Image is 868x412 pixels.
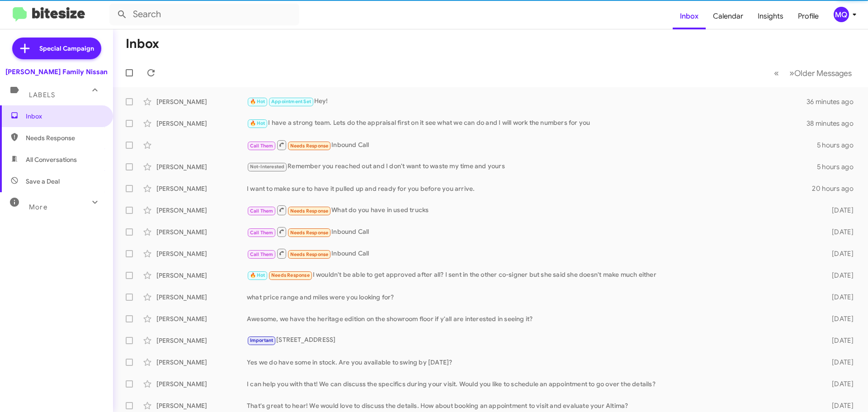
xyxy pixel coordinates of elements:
[271,99,311,104] span: Appointment Set
[156,314,247,323] div: [PERSON_NAME]
[817,162,861,171] div: 5 hours ago
[673,3,706,29] a: Inbox
[26,112,103,121] span: Inbox
[156,379,247,388] div: [PERSON_NAME]
[817,293,861,302] div: [DATE]
[250,230,274,236] span: Call Them
[156,271,247,280] div: [PERSON_NAME]
[156,401,247,410] div: [PERSON_NAME]
[290,251,329,257] span: Needs Response
[156,184,247,193] div: [PERSON_NAME]
[247,184,812,193] div: I want to make sure to have it pulled up and ready for you before you arrive.
[126,37,159,51] h1: Inbox
[247,358,817,367] div: Yes we do have some in stock. Are you available to swing by [DATE]?
[834,7,849,22] div: MQ
[247,314,817,323] div: Awesome, we have the heritage edition on the showroom floor if y'all are interested in seeing it?
[769,64,857,82] nav: Page navigation example
[250,251,274,257] span: Call Them
[250,272,265,278] span: 🔥 Hot
[290,208,329,214] span: Needs Response
[750,3,791,29] a: Insights
[29,91,55,99] span: Labels
[791,3,826,29] a: Profile
[784,64,857,82] button: Next
[247,270,817,280] div: I wouldn't be able to get approved after all? I sent in the other co-signer but she said she does...
[271,272,310,278] span: Needs Response
[807,119,861,128] div: 38 minutes ago
[12,38,101,59] a: Special Campaign
[26,177,60,186] span: Save a Deal
[250,120,265,126] span: 🔥 Hot
[156,162,247,171] div: [PERSON_NAME]
[794,68,852,78] span: Older Messages
[247,204,817,216] div: What do you have in used trucks
[156,249,247,258] div: [PERSON_NAME]
[817,141,861,150] div: 5 hours ago
[774,67,779,79] span: «
[706,3,750,29] a: Calendar
[156,358,247,367] div: [PERSON_NAME]
[250,208,274,214] span: Call Them
[812,184,861,193] div: 20 hours ago
[156,293,247,302] div: [PERSON_NAME]
[247,161,817,172] div: Remember you reached out and I don't want to waste my time and yours
[817,206,861,215] div: [DATE]
[247,379,817,388] div: I can help you with that! We can discuss the specifics during your visit. Would you like to sched...
[247,335,817,346] div: [STREET_ADDRESS]
[290,143,329,149] span: Needs Response
[807,97,861,106] div: 36 minutes ago
[156,206,247,215] div: [PERSON_NAME]
[39,44,94,53] span: Special Campaign
[250,164,285,170] span: Not-Interested
[247,139,817,151] div: Inbound Call
[789,67,794,79] span: »
[247,293,817,302] div: what price range and miles were you looking for?
[250,99,265,104] span: 🔥 Hot
[5,67,108,76] div: [PERSON_NAME] Family Nissan
[247,248,817,259] div: Inbound Call
[29,203,47,211] span: More
[109,4,299,25] input: Search
[156,227,247,237] div: [PERSON_NAME]
[817,271,861,280] div: [DATE]
[817,401,861,410] div: [DATE]
[26,133,103,142] span: Needs Response
[250,143,274,149] span: Call Them
[156,119,247,128] div: [PERSON_NAME]
[769,64,784,82] button: Previous
[817,379,861,388] div: [DATE]
[247,96,807,107] div: Hey!
[247,226,817,237] div: Inbound Call
[817,314,861,323] div: [DATE]
[826,7,858,22] button: MQ
[156,336,247,345] div: [PERSON_NAME]
[250,337,274,343] span: Important
[247,118,807,128] div: I have a strong team. Lets do the appraisal first on it see what we can do and I will work the nu...
[26,155,77,164] span: All Conversations
[156,97,247,106] div: [PERSON_NAME]
[817,336,861,345] div: [DATE]
[290,230,329,236] span: Needs Response
[817,227,861,237] div: [DATE]
[817,249,861,258] div: [DATE]
[817,358,861,367] div: [DATE]
[247,401,817,410] div: That's great to hear! We would love to discuss the details. How about booking an appointment to v...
